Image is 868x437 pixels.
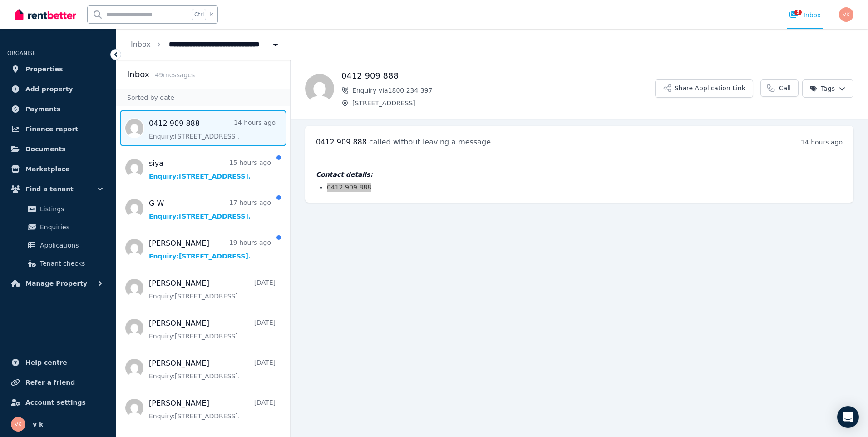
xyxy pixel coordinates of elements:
[801,139,843,146] time: 14 hours ago
[149,318,276,341] a: [PERSON_NAME][DATE]Enquiry:[STREET_ADDRESS].
[192,9,206,20] span: Ctrl
[327,184,371,191] a: 0412 909 888
[305,74,334,103] img: 0412 909 888
[25,64,63,74] span: Properties
[760,79,799,97] a: Call
[116,29,295,60] nav: Breadcrumb
[149,398,276,421] a: [PERSON_NAME][DATE]Enquiry:[STREET_ADDRESS].
[839,7,853,22] img: v k
[7,120,108,138] a: Finance report
[25,104,60,114] span: Payments
[802,79,853,98] button: Tags
[11,254,105,273] a: Tenant checks
[316,170,843,179] h4: Contact details:
[40,240,101,251] span: Applications
[810,84,835,93] span: Tags
[7,393,108,412] a: Account settings
[131,40,151,49] a: Inbox
[25,397,86,408] span: Account settings
[25,184,74,194] span: Find a tenant
[11,417,25,432] img: v k
[837,406,859,428] div: Open Intercom Messenger
[149,158,271,181] a: siya15 hours agoEnquiry:[STREET_ADDRESS].
[149,278,276,301] a: [PERSON_NAME][DATE]Enquiry:[STREET_ADDRESS].
[7,50,36,56] span: ORGANISE
[155,71,195,79] span: 49 message s
[25,84,73,94] span: Add property
[7,180,108,198] button: Find a tenant
[149,198,271,221] a: G W17 hours agoEnquiry:[STREET_ADDRESS].
[7,60,108,78] a: Properties
[7,274,108,293] button: Manage Property
[7,373,108,392] a: Refer a friend
[316,138,367,146] span: 0412 909 888
[7,80,108,98] a: Add property
[794,10,802,15] span: 3
[11,200,105,218] a: Listings
[149,118,276,141] a: 0412 909 88814 hours agoEnquiry:[STREET_ADDRESS].
[779,84,791,93] span: Call
[341,70,655,82] h1: 0412 909 888
[369,138,491,146] span: called without leaving a message
[40,222,101,233] span: Enquiries
[40,204,101,214] span: Listings
[7,353,108,372] a: Help centre
[25,144,66,154] span: Documents
[25,357,67,368] span: Help centre
[127,68,149,81] h2: Inbox
[25,164,69,174] span: Marketplace
[789,10,821,20] div: Inbox
[210,11,213,18] span: k
[25,377,75,388] span: Refer a friend
[7,100,108,118] a: Payments
[7,140,108,158] a: Documents
[352,99,655,108] span: [STREET_ADDRESS]
[25,278,87,289] span: Manage Property
[25,124,78,134] span: Finance report
[149,238,271,261] a: [PERSON_NAME]19 hours agoEnquiry:[STREET_ADDRESS].
[33,419,43,430] span: v k
[11,236,105,254] a: Applications
[11,218,105,236] a: Enquiries
[7,160,108,178] a: Marketplace
[40,258,101,269] span: Tenant checks
[352,86,655,95] span: Enquiry via 1800 234 397
[116,89,290,106] div: Sorted by date
[15,8,76,21] img: RentBetter
[655,79,753,98] button: Share Application Link
[149,358,276,381] a: [PERSON_NAME][DATE]Enquiry:[STREET_ADDRESS].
